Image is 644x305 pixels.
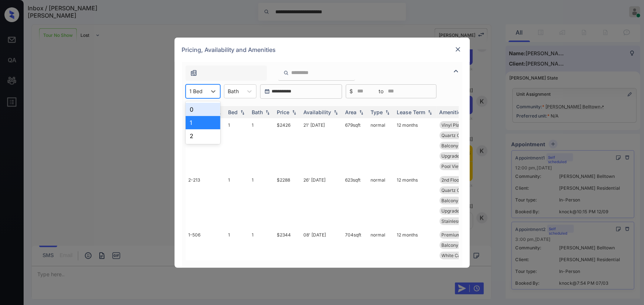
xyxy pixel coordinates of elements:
div: Type [371,109,383,115]
div: Bath [252,109,263,115]
img: sorting [264,109,271,115]
span: Premium Bay Vie... [442,232,481,238]
span: Quartz Countert... [442,133,479,138]
div: Amenities [440,109,464,115]
span: Upgraded light ... [442,153,477,159]
img: icon-zuma [190,69,197,77]
img: icon-zuma [283,70,289,76]
td: 1-506 [186,228,225,273]
td: normal [368,173,394,228]
img: sorting [358,109,365,115]
img: sorting [332,109,340,115]
img: sorting [426,109,434,115]
div: 2 [186,129,220,143]
span: Pool View [442,164,462,169]
td: $2426 [274,118,301,173]
img: sorting [384,109,391,115]
td: 26' [DATE] [301,173,342,228]
td: normal [368,228,394,273]
span: 2nd Floor [442,177,461,183]
td: $2288 [274,173,301,228]
td: 21' [DATE] [301,118,342,173]
td: $2344 [274,228,301,273]
span: Stainless Steel... [442,218,476,224]
td: 1 [249,173,274,228]
td: 2-213 [186,173,225,228]
td: 1 [249,228,274,273]
td: 1 [225,118,249,173]
td: 12 months [394,118,437,173]
td: 1 [225,173,249,228]
span: $ [350,87,353,95]
td: 1 [225,228,249,273]
td: 08' [DATE] [301,228,342,273]
span: Vinyl Plank - 1... [442,122,475,128]
div: Lease Term [397,109,426,115]
div: Area [345,109,357,115]
td: 623 sqft [342,173,368,228]
td: 12 months [394,228,437,273]
span: Balcony [442,242,459,248]
td: 704 sqft [342,228,368,273]
td: 1 [249,118,274,173]
div: 1 [186,116,220,129]
div: Price [277,109,290,115]
img: sorting [239,109,246,115]
span: Balcony [442,143,459,148]
span: White Cabinets [442,253,473,258]
img: close [454,46,462,53]
span: Upgraded light ... [442,208,477,214]
div: Availability [304,109,331,115]
td: 679 sqft [342,118,368,173]
span: Quartz Countert... [442,187,479,193]
div: 0 [186,103,220,116]
img: sorting [290,109,298,115]
div: Pricing, Availability and Amenities [175,38,470,62]
td: 12 months [394,173,437,228]
div: Bed [228,109,238,115]
span: to [379,87,384,95]
td: normal [368,118,394,173]
span: Balcony [442,198,459,203]
td: 2-414 [186,118,225,173]
img: icon-zuma [452,67,461,76]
